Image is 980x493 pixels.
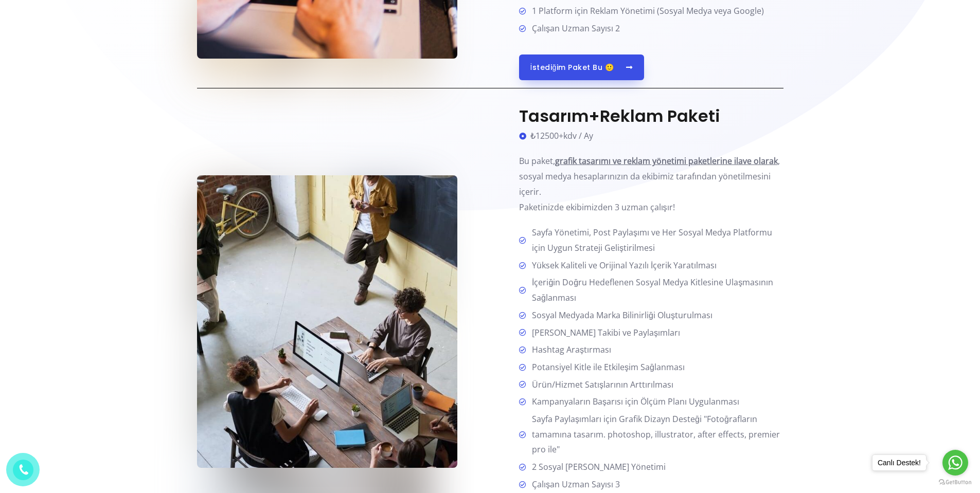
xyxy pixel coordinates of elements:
[942,450,968,476] a: Go to whatsapp
[939,479,972,486] a: Go to GetButton.io website
[555,155,778,167] b: grafik tasarımı ve reklam yönetimi paketlerine ilave olarak
[528,21,620,36] span: Çalışan Uzman Sayısı 2
[528,325,680,341] span: [PERSON_NAME] Takibi ve Paylaşımları
[528,225,783,255] span: Sayfa Yönetimi, Post Paylaşımı ve Her Sosyal Medya Platformu için Uygun Strateji Geliştirilmesi
[528,275,783,305] span: İçeriğin Doğru Hedeflenen Sosyal Medya Kitlesine Ulaşmasının Sağlanması
[197,175,457,468] img: people-inside-room
[519,54,644,80] a: İstediğim paket Bu 🙂
[528,308,712,323] span: Sosyal Medyada Marka Bilinirliği Oluşturulması
[872,454,926,471] a: Canlı Destek!
[15,462,31,478] img: phone.png
[519,106,783,126] h3: Tasarım+Reklam Paketi
[528,129,593,144] span: ₺12500+kdv / Ay
[528,460,666,475] span: 2 Sosyal [PERSON_NAME] Yönetimi
[519,202,675,213] span: Paketinizde ekibimizden 3 uzman çalışır!
[528,477,620,492] span: Çalışan Uzman Sayısı 3
[530,64,614,71] span: İstediğim paket Bu 🙂
[528,394,739,410] span: Kampanyaların Başarısı için Ölçüm Planı Uygulanması
[528,342,611,358] span: Hashtag Araştırması
[528,4,764,19] span: 1 Platform için Reklam Yönetimi (Sosyal Medya veya Google)
[528,360,685,375] span: Potansiyel Kitle ile Etkileşim Sağlanması
[528,377,673,393] span: Ürün/Hizmet Satışlarının Arttırılması
[872,455,926,470] div: Canlı Destek!
[519,154,783,215] p: Bu paket, , sosyal medya hesaplarınızın da ekibimiz tarafından yönetilmesini içerir.
[528,258,717,273] span: Yüksek Kaliteli ve Orijinal Yazılı İçerik Yaratılması
[528,412,783,458] span: Sayfa Paylaşımları için Grafik Dizayn Desteği "Fotoğrafların tamamına tasarım. photoshop, illustr...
